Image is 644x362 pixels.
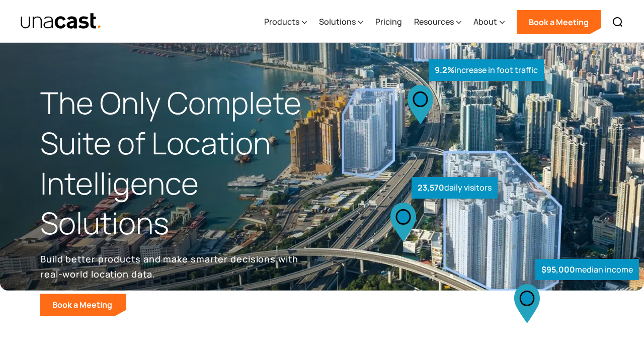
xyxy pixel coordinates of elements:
[473,16,497,28] div: About
[414,16,454,28] div: Resources
[541,264,575,275] strong: $95,000
[40,251,302,282] p: Build better products and make smarter decisions with real-world location data.
[435,64,454,75] strong: 9.2%
[319,16,356,28] div: Solutions
[429,59,544,81] div: increase in foot traffic
[412,177,498,199] div: daily visitors
[517,10,601,34] a: Book a Meeting
[40,294,126,316] a: Book a Meeting
[375,2,402,43] a: Pricing
[20,13,102,30] img: Unacast text logo
[535,259,639,281] div: median income
[612,16,624,28] img: Search icon
[414,2,461,43] div: Resources
[40,83,322,243] h1: The Only Complete Suite of Location Intelligence Solutions
[264,2,307,43] div: Products
[418,182,444,193] strong: 23,570
[473,2,505,43] div: About
[20,13,102,30] a: home
[264,16,299,28] div: Products
[319,2,363,43] div: Solutions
